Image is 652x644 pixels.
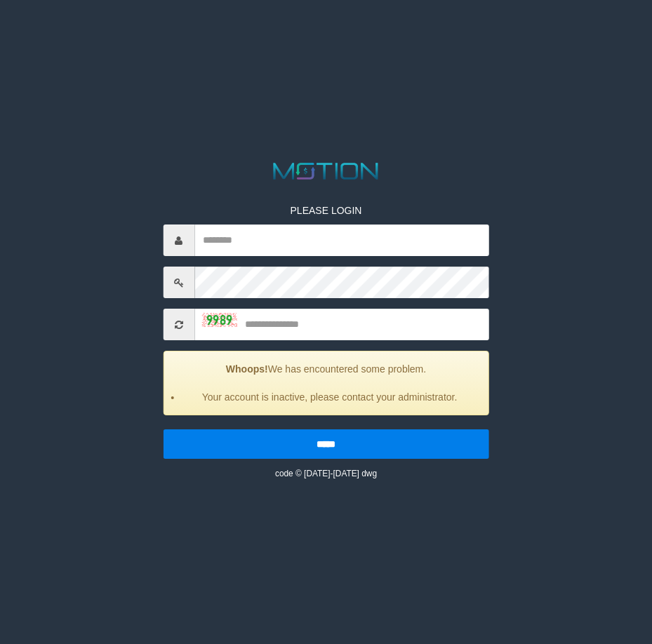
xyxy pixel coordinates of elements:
li: Your account is inactive, please contact your administrator. [181,390,478,404]
p: PLEASE LOGIN [163,203,489,217]
img: MOTION_logo.png [269,160,383,182]
strong: Whoops! [226,363,268,375]
div: We has encountered some problem. [163,351,489,415]
small: code © [DATE]-[DATE] dwg [275,469,377,478]
img: captcha [201,313,237,327]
